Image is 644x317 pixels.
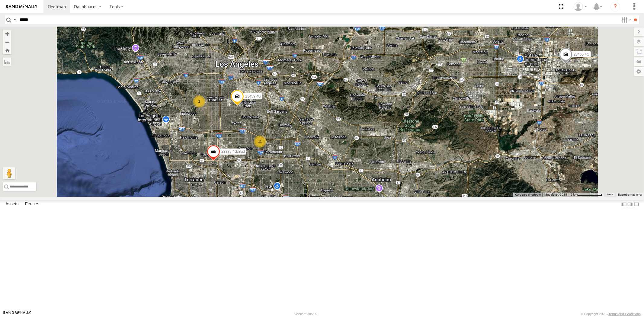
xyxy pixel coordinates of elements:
img: rand-logo.svg [6,5,37,9]
div: 11 [254,136,266,148]
button: Keyboard shortcuts [515,193,541,197]
label: Fences [22,200,42,209]
label: Assets [2,200,21,209]
span: 23465 4G [573,52,589,56]
label: Dock Summary Table to the Right [627,200,633,209]
label: Hide Summary Table [633,200,639,209]
button: Map Scale: 5 km per 79 pixels [569,193,604,197]
label: Dock Summary Table to the Left [621,200,627,209]
span: 23459 4G [245,94,261,98]
a: Terms [607,194,614,196]
label: Search Filter Options [619,15,632,24]
div: 2 [193,95,205,107]
div: Sardor Khadjimedov [572,2,589,11]
span: 23335 4G/Bad [221,149,245,154]
label: Measure [3,57,11,66]
div: Version: 305.02 [294,312,317,316]
button: Drag Pegman onto the map to open Street View [3,167,15,179]
button: Zoom in [3,30,11,38]
label: Map Settings [634,67,644,76]
a: Terms and Conditions [609,312,641,316]
div: © Copyright 2025 - [581,312,641,316]
label: Search Query [13,15,18,24]
a: Report a map error [618,193,642,196]
span: 5 km [571,193,577,196]
i: ? [610,2,620,11]
button: Zoom out [3,38,11,46]
button: Zoom Home [3,46,11,54]
a: Visit our Website [3,311,31,317]
span: Map data ©2025 [544,193,567,196]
